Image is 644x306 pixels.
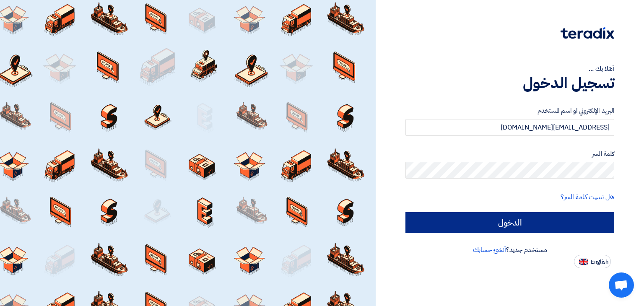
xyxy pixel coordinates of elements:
button: English [574,255,611,268]
span: English [591,259,608,265]
a: أنشئ حسابك [473,245,506,255]
a: دردشة مفتوحة [609,272,634,298]
div: مستخدم جديد؟ [405,245,614,255]
img: Teradix logo [561,27,614,39]
a: هل نسيت كلمة السر؟ [561,192,614,202]
input: أدخل بريد العمل الإلكتروني او اسم المستخدم الخاص بك ... [405,119,614,136]
div: أهلا بك ... [405,64,614,74]
h1: تسجيل الدخول [405,74,614,92]
label: البريد الإلكتروني او اسم المستخدم [405,106,614,116]
img: en-US.png [579,259,588,265]
input: الدخول [405,212,614,233]
label: كلمة السر [405,149,614,159]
